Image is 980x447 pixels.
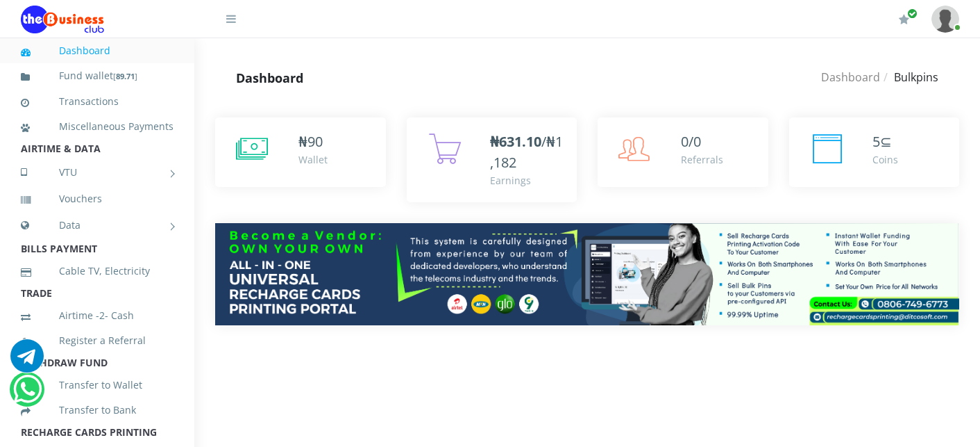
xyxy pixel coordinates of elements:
img: User [931,6,959,33]
a: ₦90 Wallet [215,117,386,187]
a: ₦631.10/₦1,182 Earnings [407,117,577,202]
a: Dashboard [21,35,174,67]
a: Data [21,208,174,243]
a: Chat for support [10,350,44,373]
span: 0/0 [681,132,701,151]
li: Bulkpins [880,69,938,86]
a: Miscellaneous Payments [21,111,174,143]
i: Renew/Upgrade Subscription [899,14,909,25]
div: Referrals [681,152,723,167]
a: Fund wallet[89.71] [21,60,174,92]
a: Transfer to Wallet [21,369,174,401]
a: Cable TV, Electricity [21,255,174,287]
a: Chat for support [13,383,42,406]
a: Dashboard [821,70,880,85]
div: Coins [872,152,898,167]
div: ⊆ [872,131,898,152]
a: VTU [21,155,174,190]
small: [ ] [113,71,137,81]
a: Vouchers [21,183,174,215]
span: 5 [872,132,880,151]
a: Register a Referral [21,325,174,357]
div: ₦ [298,131,328,152]
b: 89.71 [116,71,135,81]
a: Airtime -2- Cash [21,300,174,332]
img: Logo [21,6,104,33]
span: /₦1,182 [490,132,563,172]
strong: Dashboard [236,70,303,86]
span: 90 [307,132,323,151]
div: Wallet [298,152,328,167]
img: multitenant_rcp.png [215,223,959,325]
b: ₦631.10 [490,132,541,151]
a: Transfer to Bank [21,394,174,426]
div: Earnings [490,173,564,188]
span: Renew/Upgrade Subscription [907,8,918,19]
a: 0/0 Referrals [598,117,768,187]
a: Transactions [21,86,174,117]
